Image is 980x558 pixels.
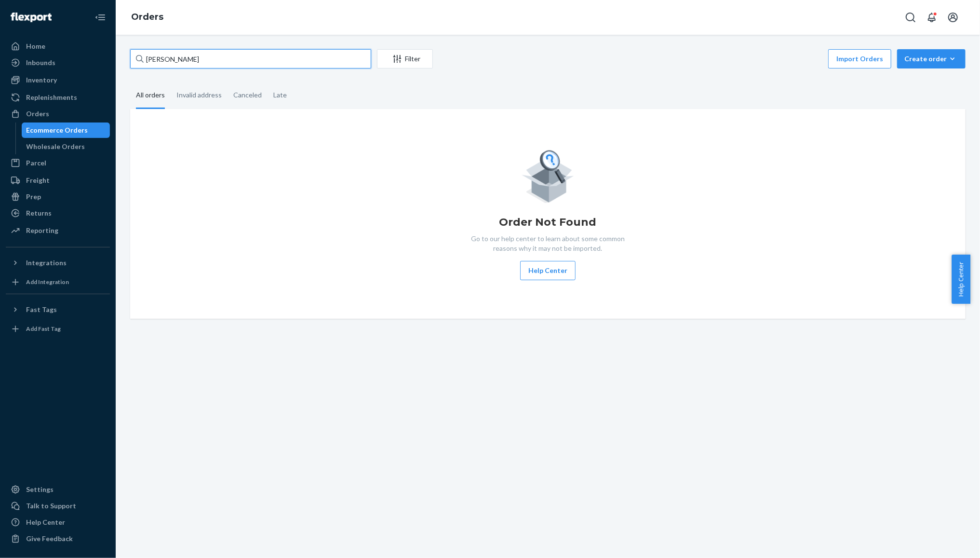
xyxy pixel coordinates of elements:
[6,55,110,70] a: Inbounds
[26,75,57,85] div: Inventory
[6,189,110,204] a: Prep
[26,176,50,185] div: Freight
[136,82,165,109] div: All orders
[26,158,46,168] div: Parcel
[6,321,110,337] a: Add Fast Tag
[952,255,970,304] button: Help Center
[26,208,52,218] div: Returns
[6,72,110,88] a: Inventory
[26,93,77,102] div: Replenishments
[6,482,110,497] a: Settings
[26,58,55,68] div: Inbounds
[26,258,67,268] div: Integrations
[6,223,110,238] a: Reporting
[233,82,262,108] div: Canceled
[26,501,76,511] div: Talk to Support
[27,142,85,151] div: Wholesale Orders
[27,125,88,135] div: Ecommerce Orders
[6,255,110,271] button: Integrations
[26,192,41,202] div: Prep
[11,13,52,22] img: Flexport logo
[6,531,110,546] button: Give Feedback
[377,54,432,64] div: Filter
[520,261,576,280] button: Help Center
[26,325,61,333] div: Add Fast Tag
[6,515,110,530] a: Help Center
[130,49,371,68] input: Search orders
[22,122,110,138] a: Ecommerce Orders
[26,41,45,51] div: Home
[91,8,110,27] button: Close Navigation
[522,148,574,203] img: Empty list
[26,226,58,235] div: Reporting
[26,305,57,314] div: Fast Tags
[26,109,49,119] div: Orders
[176,82,222,108] div: Invalid address
[6,498,110,514] a: Talk to Support
[464,234,632,253] p: Go to our help center to learn about some common reasons why it may not be imported.
[901,8,920,27] button: Open Search Box
[273,82,287,108] div: Late
[131,12,163,22] a: Orders
[6,106,110,122] a: Orders
[26,485,54,494] div: Settings
[6,274,110,290] a: Add Integration
[6,39,110,54] a: Home
[828,49,891,68] button: Import Orders
[6,205,110,221] a: Returns
[6,173,110,188] a: Freight
[377,49,433,68] button: Filter
[26,534,73,544] div: Give Feedback
[897,49,966,68] button: Create order
[943,8,963,27] button: Open account menu
[26,278,69,286] div: Add Integration
[499,215,597,230] h1: Order Not Found
[22,139,110,154] a: Wholesale Orders
[6,90,110,105] a: Replenishments
[922,8,941,27] button: Open notifications
[123,3,171,31] ol: breadcrumbs
[904,54,958,64] div: Create order
[26,517,65,527] div: Help Center
[6,155,110,171] a: Parcel
[6,302,110,317] button: Fast Tags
